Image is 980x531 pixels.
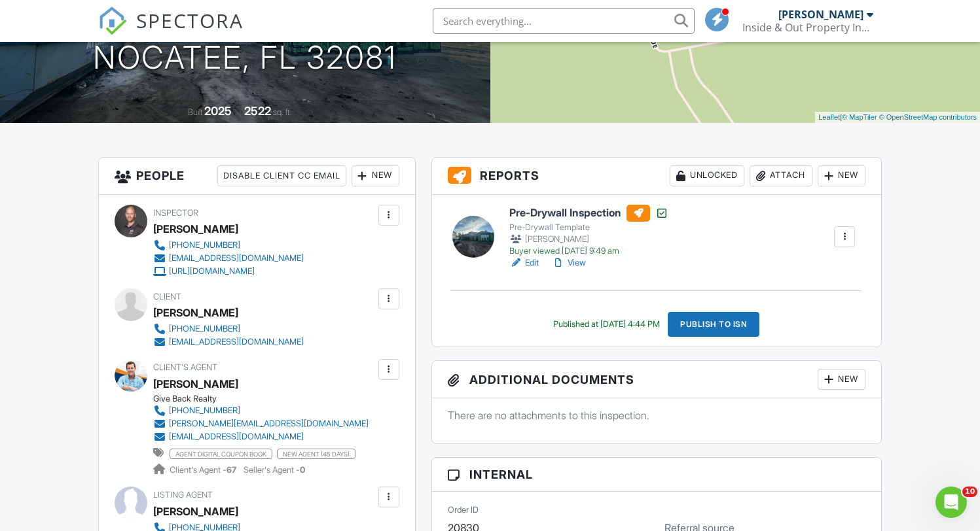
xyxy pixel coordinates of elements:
[879,113,977,121] a: © OpenStreetMap contributors
[668,312,759,337] div: Publish to ISN
[815,112,980,123] div: |
[153,430,369,443] a: [EMAIL_ADDRESS][DOMAIN_NAME]
[136,7,244,34] span: SPECTORA
[818,113,840,121] a: Leaflet
[153,219,238,239] div: [PERSON_NAME]
[962,487,977,497] span: 10
[169,266,255,277] div: [URL][DOMAIN_NAME]
[170,449,272,459] span: agent digital coupon book
[227,465,236,475] strong: 67
[244,104,271,118] div: 2522
[448,408,866,422] p: There are no attachments to this inspection.
[169,432,304,442] div: [EMAIL_ADDRESS][DOMAIN_NAME]
[153,502,238,521] a: [PERSON_NAME]
[153,404,369,417] a: [PHONE_NUMBER]
[432,458,882,492] h3: Internal
[188,107,202,117] span: Built
[750,165,812,186] div: Attach
[99,158,415,195] h3: People
[153,208,198,218] span: Inspector
[153,362,217,372] span: Client's Agent
[552,256,586,269] a: View
[509,246,668,256] div: Buyer viewed [DATE] 9:49 am
[204,104,232,118] div: 2025
[153,417,369,430] a: [PERSON_NAME][EMAIL_ADDRESS][DOMAIN_NAME]
[432,361,882,398] h3: Additional Documents
[448,504,479,515] label: Order ID
[818,369,865,390] div: New
[169,324,240,334] div: [PHONE_NUMBER]
[153,252,304,265] a: [EMAIL_ADDRESS][DOMAIN_NAME]
[98,7,127,35] img: The Best Home Inspection Software - Spectora
[98,18,244,45] a: SPECTORA
[244,465,305,475] span: Seller's Agent -
[509,222,668,233] div: Pre-Drywall Template
[273,107,291,117] span: sq. ft.
[277,449,355,459] span: new agent (45 days)
[153,303,238,322] div: [PERSON_NAME]
[217,165,346,186] div: Disable Client CC Email
[509,256,539,269] a: Edit
[169,405,240,416] div: [PHONE_NUMBER]
[432,158,882,195] h3: Reports
[169,337,304,347] div: [EMAIL_ADDRESS][DOMAIN_NAME]
[153,394,379,404] div: Give Back Realty
[509,233,668,246] div: [PERSON_NAME]
[153,490,213,500] span: Listing Agent
[153,239,304,252] a: [PHONE_NUMBER]
[433,8,695,34] input: Search everything...
[935,487,967,518] iframe: Intercom live chat
[553,319,660,330] div: Published at [DATE] 4:44 PM
[742,21,873,34] div: Inside & Out Property Inspectors, Inc
[509,205,668,257] a: Pre-Drywall Inspection Pre-Drywall Template [PERSON_NAME] Buyer viewed [DATE] 9:49 am
[170,465,238,475] span: Client's Agent -
[169,253,304,264] div: [EMAIL_ADDRESS][DOMAIN_NAME]
[153,265,304,278] a: [URL][DOMAIN_NAME]
[169,419,369,429] div: [PERSON_NAME][EMAIL_ADDRESS][DOMAIN_NAME]
[153,374,238,394] a: [PERSON_NAME]
[352,165,399,186] div: New
[842,113,877,121] a: © MapTiler
[169,240,240,250] div: [PHONE_NUMBER]
[153,335,304,349] a: [EMAIL_ADDRESS][DOMAIN_NAME]
[670,165,744,186] div: Unlocked
[509,205,668,222] h6: Pre-Drywall Inspection
[778,8,863,21] div: [PERSON_NAME]
[153,292,181,301] span: Client
[818,165,865,186] div: New
[300,465,305,475] strong: 0
[153,322,304,335] a: [PHONE_NUMBER]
